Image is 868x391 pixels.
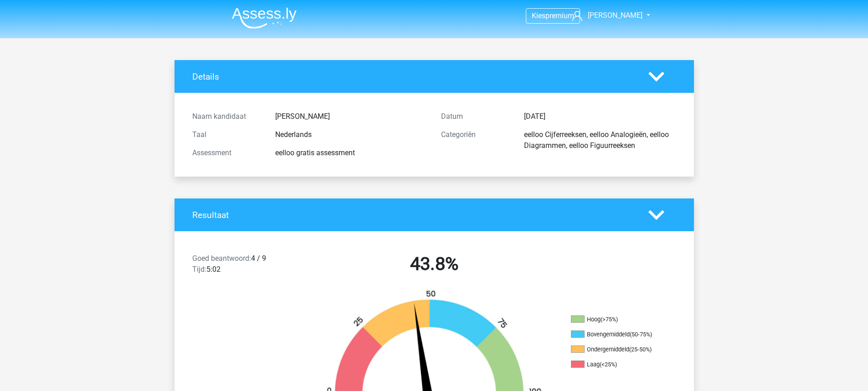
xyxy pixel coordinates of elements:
[517,111,683,122] div: [DATE]
[600,361,617,368] div: (<25%)
[601,316,618,323] div: (>75%)
[434,129,517,151] div: Categoriën
[317,253,552,275] h2: 43.8%
[268,147,434,158] div: eelloo gratis assessment
[571,330,662,339] li: Bovengemiddeld
[232,7,297,29] img: Assessly
[571,315,662,324] li: Hoog
[434,111,517,122] div: Datum
[517,129,683,151] div: eelloo Cijferreeksen, eelloo Analogieën, eelloo Diagrammen, eelloo Figuurreeksen
[629,346,652,353] div: (25-50%)
[630,331,652,338] div: (50-75%)
[192,210,635,220] h4: Resultaat
[192,265,206,274] span: Tijd:
[571,361,662,369] li: Laag
[571,345,662,354] li: Ondergemiddeld
[185,253,310,279] div: 4 / 9 5:02
[192,254,251,263] span: Goed beantwoord:
[545,11,574,20] span: premium
[185,111,268,122] div: Naam kandidaat
[185,129,268,140] div: Taal
[526,10,580,22] a: Kiespremium
[192,71,635,82] h4: Details
[185,147,268,158] div: Assessment
[588,11,642,20] span: [PERSON_NAME]
[569,10,643,21] a: [PERSON_NAME]
[532,11,545,20] span: Kies
[268,129,434,140] div: Nederlands
[268,111,434,122] div: [PERSON_NAME]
